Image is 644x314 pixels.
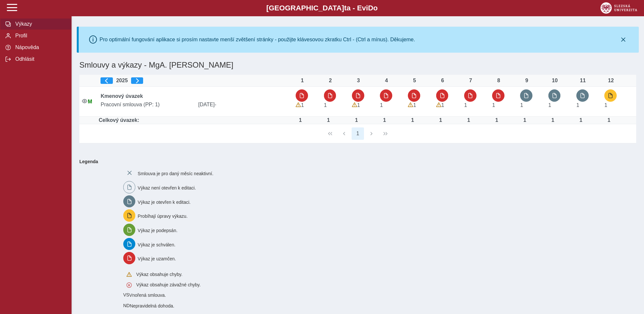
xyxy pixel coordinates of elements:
div: 12 [604,78,617,84]
td: Celkový úvazek: [98,117,293,124]
span: Výkaz obsahuje upozornění. [352,102,357,108]
b: [GEOGRAPHIC_DATA] a - Evi [20,4,624,12]
span: D [368,4,373,12]
div: 6 [436,78,449,84]
div: Úvazek : 8 h / den. 40 h / týden. [462,117,475,123]
span: Úvazek : 8 h / den. 40 h / týden. [413,102,416,108]
span: Úvazek : 8 h / den. 40 h / týden. [464,102,467,108]
img: logo_web_su.png [600,2,637,14]
span: Smlouva vnořená do kmene [123,292,129,297]
div: Úvazek : 8 h / den. 40 h / týden. [574,117,587,123]
div: Úvazek : 8 h / den. 40 h / týden. [322,117,335,123]
div: Úvazek : 8 h / den. 40 h / týden. [546,117,559,123]
span: - [215,102,216,107]
span: Úvazek : 8 h / den. 40 h / týden. [380,102,383,108]
div: Úvazek : 8 h / den. 40 h / týden. [378,117,391,123]
div: Úvazek : 8 h / den. 40 h / týden. [406,117,419,123]
span: Smlouva je pro daný měsíc neaktivní. [138,171,213,176]
div: 4 [380,78,393,84]
div: 3 [352,78,365,84]
span: Úvazek : 8 h / den. 40 h / týden. [357,102,360,108]
span: Vnořená smlouva. [129,293,166,298]
span: Úvazek : 8 h / den. 40 h / týden. [324,102,327,108]
span: Výkaz obsahuje závažné chyby. [136,282,201,287]
span: o [373,4,378,12]
div: 2 [324,78,337,84]
span: Nepravidelná dohoda. [130,303,174,308]
h1: Smlouvy a výkazy - MgA. [PERSON_NAME] [77,58,545,72]
div: 9 [520,78,533,84]
span: Úvazek : 8 h / den. 40 h / týden. [576,102,579,108]
div: 2025 [101,77,290,84]
div: Úvazek : 8 h / den. 40 h / týden. [350,117,363,123]
div: 10 [548,78,561,84]
span: Výkaz obsahuje chyby. [136,272,182,277]
span: Výkaz je otevřen k editaci. [138,199,191,204]
div: Úvazek : 8 h / den. 40 h / týden. [434,117,447,123]
div: Úvazek : 8 h / den. 40 h / týden. [294,117,307,123]
span: Údaje souhlasí s údaji v Magionu [88,99,92,104]
span: Pracovní smlouva (PP: 1) [98,102,195,108]
div: Úvazek : 8 h / den. 40 h / týden. [490,117,503,123]
button: 1 [352,127,364,140]
div: 7 [464,78,477,84]
span: Úvazek : 8 h / den. 40 h / týden. [520,102,523,108]
span: Nápověda [13,45,66,50]
span: Úvazek : 8 h / den. 40 h / týden. [492,102,495,108]
span: Výkaz je podepsán. [138,228,177,233]
span: Výkaz obsahuje upozornění. [408,102,413,108]
span: Probíhají úpravy výkazu. [138,214,187,219]
b: Legenda [77,156,634,167]
span: t [344,4,346,12]
b: Kmenový úvazek [101,93,143,99]
span: Výkaz je uzamčen. [138,256,176,261]
div: Úvazek : 8 h / den. 40 h / týden. [602,117,615,123]
span: Výkazy [13,21,66,27]
span: Úvazek : 8 h / den. 40 h / týden. [441,102,444,108]
div: 8 [492,78,505,84]
span: Úvazek : 8 h / den. 40 h / týden. [301,102,304,108]
div: 5 [408,78,421,84]
i: Smlouva je aktivní [82,98,87,104]
div: 1 [296,78,309,84]
span: [DATE] [195,102,293,108]
div: 11 [576,78,589,84]
span: Výkaz obsahuje upozornění. [436,102,441,108]
span: Smlouva vnořená do kmene [123,303,130,308]
span: Profil [13,33,66,39]
span: Výkaz obsahuje upozornění. [296,102,301,108]
span: Úvazek : 8 h / den. 40 h / týden. [548,102,551,108]
span: Výkaz není otevřen k editaci. [138,185,196,190]
div: Pro optimální fungování aplikace si prosím nastavte menší zvětšení stránky - použijte klávesovou ... [100,37,415,43]
div: Úvazek : 8 h / den. 40 h / týden. [518,117,531,123]
span: Výkaz je schválen. [138,242,175,247]
span: Odhlásit [13,56,66,62]
span: Úvazek : 8 h / den. 40 h / týden. [604,102,607,108]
